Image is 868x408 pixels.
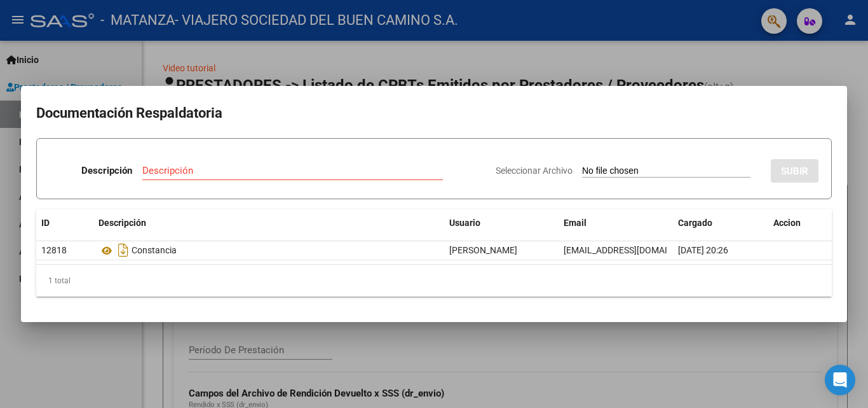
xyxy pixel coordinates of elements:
datatable-header-cell: Usuario [444,209,559,237]
span: 12818 [41,245,67,255]
p: Descripción [81,164,132,178]
span: Usuario [449,218,480,228]
span: Accion [773,218,801,228]
span: Email [564,218,587,228]
span: [DATE] 20:26 [678,245,728,255]
datatable-header-cell: Email [559,209,673,237]
datatable-header-cell: Accion [768,209,832,237]
i: Descargar documento [115,240,132,260]
datatable-header-cell: Cargado [673,209,768,237]
span: SUBIR [781,165,808,177]
span: ID [41,218,50,228]
h2: Documentación Respaldatoria [36,101,832,125]
div: 1 total [36,265,832,297]
span: [PERSON_NAME] [449,245,517,255]
span: [EMAIL_ADDRESS][DOMAIN_NAME] [564,245,705,255]
span: Seleccionar Archivo [496,165,573,176]
datatable-header-cell: ID [36,209,93,237]
div: Constancia [98,240,439,260]
datatable-header-cell: Descripción [93,209,444,237]
div: Open Intercom Messenger [825,365,855,395]
button: SUBIR [771,159,818,183]
span: Cargado [678,218,712,228]
span: Descripción [98,218,146,228]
